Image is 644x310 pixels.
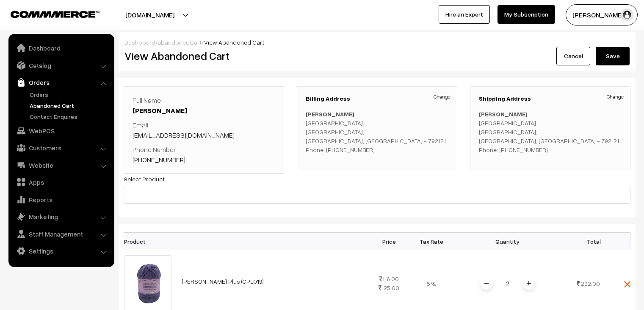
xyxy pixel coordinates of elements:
[133,95,275,116] p: Full Name
[133,155,185,164] a: [PHONE_NUMBER]
[11,175,111,190] a: Apps
[11,243,111,259] a: Settings
[158,39,202,46] a: abandonedCart
[563,233,605,250] th: Total
[11,192,111,207] a: Reports
[306,110,354,118] b: [PERSON_NAME]
[124,39,155,46] a: Dashboard
[11,158,111,173] a: Website
[624,281,630,287] img: close
[379,284,399,291] strike: 125.00
[498,5,555,24] a: My Subscription
[133,120,275,140] p: Email
[439,5,490,24] a: Hire an Expert
[621,8,633,21] img: user
[182,278,264,285] a: [PERSON_NAME] Plus (CPL019)
[11,11,100,17] img: COMMMERCE
[453,233,563,250] th: Quantity
[28,101,111,110] a: Abandoned Cart
[306,110,448,154] p: [GEOGRAPHIC_DATA] [GEOGRAPHIC_DATA], [GEOGRAPHIC_DATA], [GEOGRAPHIC_DATA] - 792121 Phone: [PHONE_...
[124,175,165,183] label: Select Product
[124,38,630,47] div: / /
[479,95,622,102] h3: Shipping Address
[96,4,204,25] button: [DOMAIN_NAME]
[581,280,600,287] span: 232.00
[124,233,177,250] th: Product
[427,280,436,287] span: 5 %
[368,233,410,250] th: Price
[484,281,489,285] img: minus
[556,47,590,65] a: Cancel
[11,226,111,242] a: Staff Management
[410,233,453,250] th: Tax Rate
[607,93,624,101] a: Change
[133,144,275,165] p: Phone Number
[479,110,622,154] p: [GEOGRAPHIC_DATA] [GEOGRAPHIC_DATA], [GEOGRAPHIC_DATA], [GEOGRAPHIC_DATA] - 792121 Phone: [PHONE_...
[11,209,111,224] a: Marketing
[28,90,111,99] a: Orders
[124,49,371,62] h2: View Abandoned Cart
[28,112,111,121] a: Contact Enquires
[11,40,111,56] a: Dashboard
[133,131,235,139] a: [EMAIL_ADDRESS][DOMAIN_NAME]
[11,58,111,73] a: Catalog
[11,75,111,90] a: Orders
[479,110,528,118] b: [PERSON_NAME]
[11,140,111,155] a: Customers
[133,106,187,115] a: [PERSON_NAME]
[204,39,264,46] span: View Abandoned Cart
[306,95,448,102] h3: Billing Address
[596,47,630,65] button: Save
[11,123,111,138] a: WebPOS
[11,8,85,19] a: COMMMERCE
[527,281,531,285] img: plusI
[566,4,638,25] button: [PERSON_NAME]…
[434,93,451,101] a: Change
